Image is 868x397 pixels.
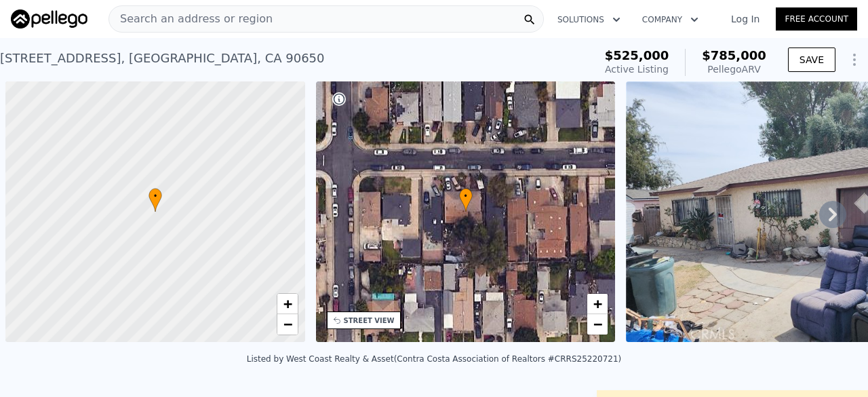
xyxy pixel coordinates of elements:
[11,10,87,29] img: Pellego
[631,7,709,32] button: Company
[587,314,608,335] a: Zoom out
[593,316,602,333] span: −
[149,190,162,202] span: •
[247,354,622,364] div: Listed by West Coast Realty & Asset (Contra Costa Association of Realtors #CRRS25220721)
[841,46,868,73] button: Show Options
[587,294,608,314] a: Zoom in
[788,48,835,72] button: SAVE
[283,316,292,333] span: −
[702,48,766,62] span: $785,000
[702,62,766,76] div: Pellego ARV
[605,48,669,62] span: $525,000
[277,314,298,335] a: Zoom out
[277,294,298,314] a: Zoom in
[715,12,776,26] a: Log In
[459,188,473,212] div: •
[547,7,631,32] button: Solutions
[459,190,473,202] span: •
[605,64,669,75] span: Active Listing
[776,7,857,31] a: Free Account
[344,316,395,326] div: STREET VIEW
[593,295,602,312] span: +
[149,188,162,212] div: •
[109,11,273,27] span: Search an address or region
[283,295,292,312] span: +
